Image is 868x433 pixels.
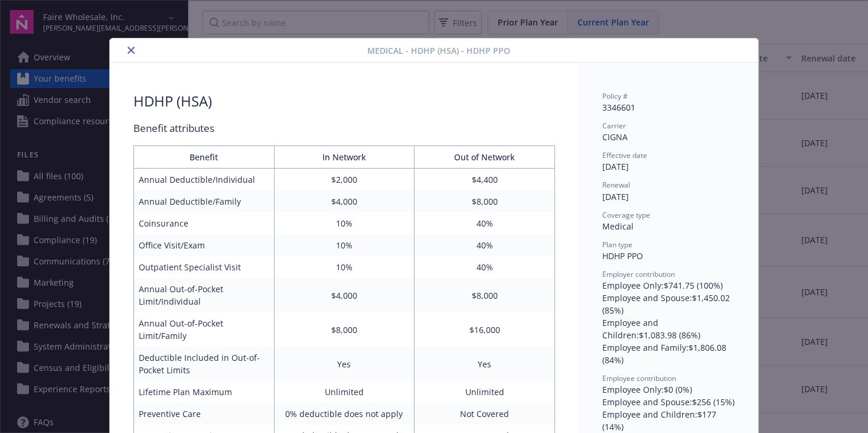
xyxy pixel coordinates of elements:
div: Medical [602,220,735,232]
td: $16,000 [415,312,555,347]
td: 40% [415,234,555,256]
td: Yes [415,347,555,381]
td: Lifetime Plan Maximum [134,381,275,403]
td: $4,000 [274,190,415,212]
div: Employee Only : $741.75 (100%) [602,279,735,292]
td: Outpatient Specialist Visit [134,256,275,278]
div: Employee and Spouse : $256 (15%) [602,396,735,408]
span: Effective date [602,150,647,160]
div: Employee and Children : $1,083.98 (86%) [602,316,735,341]
td: Annual Deductible/Individual [134,169,275,191]
td: 40% [415,212,555,234]
div: 3346601 [602,101,735,114]
div: HDHP PPO [602,250,735,262]
td: $2,000 [274,169,415,191]
div: [DATE] [602,160,735,173]
span: Coverage type [602,210,650,220]
div: HDHP (HSA) [133,91,212,111]
td: Coinsurance [134,212,275,234]
td: 10% [274,256,415,278]
div: [DATE] [602,190,735,203]
span: Employee contribution [602,373,676,383]
div: Employee Only : $0 (0%) [602,383,735,396]
td: $8,000 [415,278,555,312]
td: $8,000 [274,312,415,347]
div: Benefit attributes [133,121,555,136]
th: In Network [274,146,415,169]
td: Deductible Included in Out-of-Pocket Limits [134,347,275,381]
div: Employee and Spouse : $1,450.02 (85%) [602,292,735,316]
td: Annual Out-of-Pocket Limit/Individual [134,278,275,312]
td: Annual Deductible/Family [134,190,275,212]
td: Annual Out-of-Pocket Limit/Family [134,312,275,347]
div: CIGNA [602,131,735,143]
td: Unlimited [274,381,415,403]
td: Preventive Care [134,403,275,425]
td: 0% deductible does not apply [274,403,415,425]
td: 10% [274,212,415,234]
span: Plan type [602,240,632,250]
th: Benefit [134,146,275,169]
td: Unlimited [415,381,555,403]
td: 40% [415,256,555,278]
td: Yes [274,347,415,381]
td: $4,000 [274,278,415,312]
div: Employee and Children : $177 (14%) [602,408,735,433]
td: Office Visit/Exam [134,234,275,256]
span: Medical - HDHP (HSA) - HDHP PPO [367,44,510,57]
span: Policy # [602,91,628,101]
div: Employee and Family : $1,806.08 (84%) [602,341,735,366]
span: Employer contribution [602,269,675,279]
td: 10% [274,234,415,256]
td: $8,000 [415,190,555,212]
span: Carrier [602,121,626,131]
td: $4,400 [415,169,555,191]
td: Not Covered [415,403,555,425]
th: Out of Network [415,146,555,169]
span: Renewal [602,180,630,190]
button: close [124,43,138,57]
